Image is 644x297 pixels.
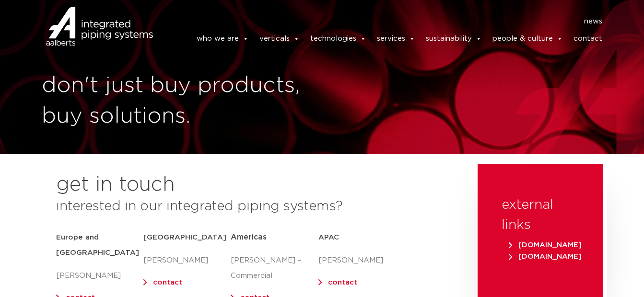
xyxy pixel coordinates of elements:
a: [DOMAIN_NAME] [506,241,584,249]
p: [PERSON_NAME] [143,253,231,268]
span: [DOMAIN_NAME] [509,253,582,260]
a: news [584,14,602,29]
h3: interested in our integrated piping systems? [56,196,454,217]
a: verticals [259,29,300,48]
span: Americas [231,233,267,241]
h2: get in touch [56,173,175,196]
h5: [GEOGRAPHIC_DATA] [143,230,231,245]
a: technologies [310,29,366,48]
strong: Europe and [GEOGRAPHIC_DATA] [56,234,139,256]
a: people & culture [492,29,563,48]
a: sustainability [426,29,482,48]
a: who we are [197,29,249,48]
a: contact [328,279,357,286]
nav: Menu [167,14,603,29]
a: [DOMAIN_NAME] [506,253,584,260]
a: contact [153,279,182,286]
span: [DOMAIN_NAME] [509,241,582,249]
p: [PERSON_NAME] [318,253,406,268]
a: services [377,29,415,48]
h3: external links [502,195,579,235]
a: contact [574,29,602,48]
h5: APAC [318,230,406,245]
h1: don't just buy products, buy solutions. [42,70,317,132]
p: [PERSON_NAME] – Commercial [231,253,318,284]
p: [PERSON_NAME] [56,268,143,284]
